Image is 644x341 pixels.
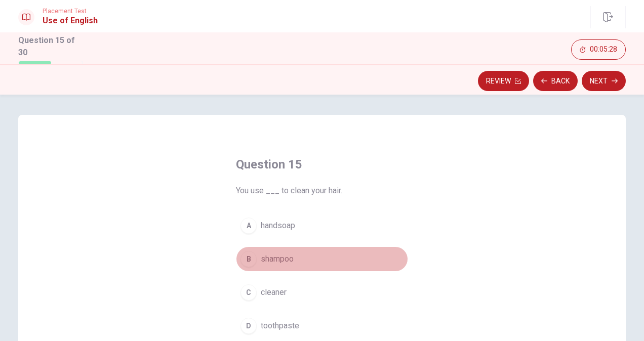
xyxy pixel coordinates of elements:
h1: Use of English [43,15,98,27]
span: toothpaste [261,320,299,332]
button: Back [533,71,578,91]
button: Dtoothpaste [236,313,408,338]
span: handsoap [261,220,295,232]
button: Ahandsoap [236,213,408,238]
h1: Question 15 of 30 [18,34,83,59]
span: Placement Test [43,8,98,15]
button: Ccleaner [236,280,408,305]
div: A [240,218,257,234]
span: cleaner [261,286,287,299]
button: Review [478,71,529,91]
span: shampoo [261,253,294,265]
div: C [240,284,257,301]
h4: Question 15 [236,156,408,173]
button: Next [582,71,626,91]
button: 00:05:28 [571,39,626,60]
div: D [240,318,257,334]
div: B [240,251,257,267]
button: Bshampoo [236,246,408,272]
span: You use ___ to clean your hair. [236,185,408,197]
span: 00:05:28 [590,46,617,54]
